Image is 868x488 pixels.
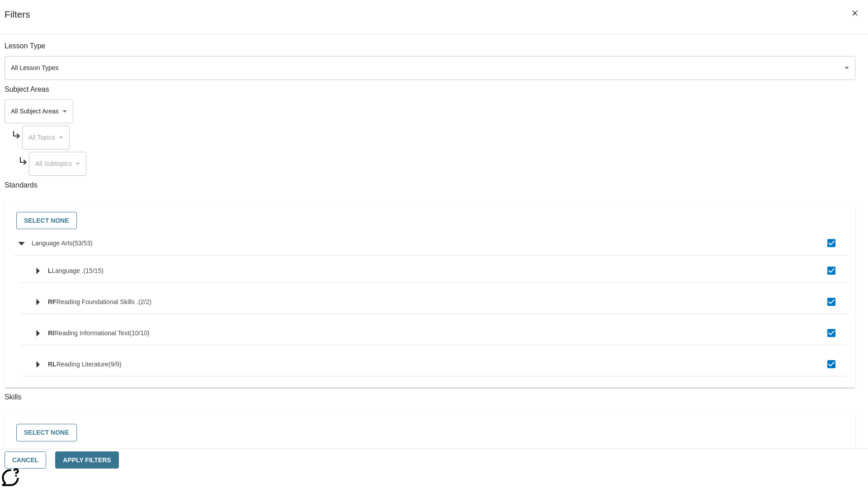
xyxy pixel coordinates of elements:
[5,41,855,52] p: Lesson Type
[54,329,129,337] span: Reading Informational Text
[48,329,54,337] span: RI
[138,298,151,305] span: 2 standards selected/2 standards in group
[72,239,92,247] span: 53 standards selected/53 standards in group
[16,212,77,230] button: Select None
[48,361,57,368] span: RL
[129,329,149,337] span: 10 standards selected/10 standards in group
[48,267,52,274] span: L
[5,180,855,191] p: Standards
[5,99,73,123] div: Select a Subject Area
[52,267,84,274] span: Language .
[55,451,118,469] button: Apply Filters
[108,361,122,368] span: 9 standards selected/9 standards in group
[845,4,864,23] button: Close Filters side menu
[84,267,104,274] span: 15 standards selected/15 standards in group
[32,239,72,247] span: Language Arts
[48,298,57,305] span: RF
[5,84,855,95] p: Subject Areas
[16,424,77,441] button: Select None
[5,451,46,469] button: Cancel
[12,422,848,444] div: Select skills
[5,56,855,80] div: Select a lesson type
[57,298,138,305] span: Reading Foundational Skills .
[12,210,848,232] div: Select standards
[5,9,30,34] h1: Filters
[57,361,108,368] span: Reading Literature
[5,392,855,403] p: Skills
[29,152,86,176] div: Select a Subject Area
[22,126,70,150] div: Select a Subject Area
